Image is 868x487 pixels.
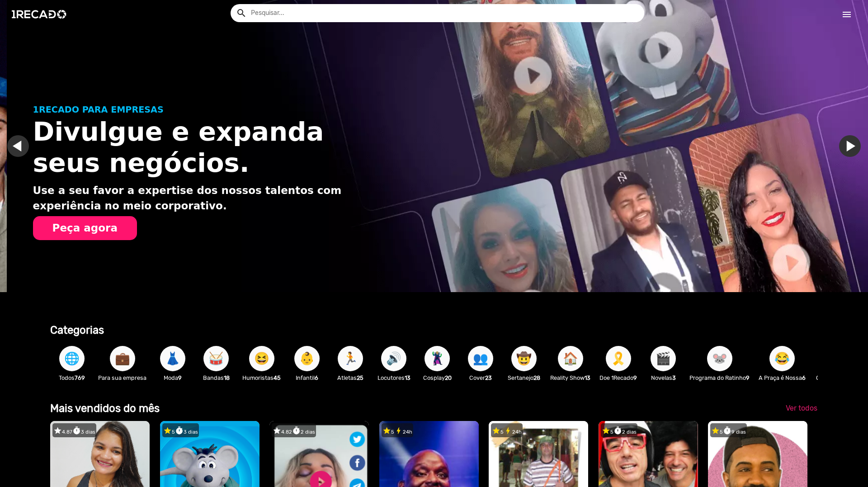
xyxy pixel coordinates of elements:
b: 3 [672,374,676,381]
span: 🐭 [712,346,727,371]
span: 🤠 [516,346,532,371]
b: Mais vendidos do mês [50,402,160,415]
p: Use a seu favor a expertise dos nossos talentos com experiência no meio corporativo. [33,183,380,214]
p: Humoristas [242,374,281,382]
span: 🔊 [386,346,401,371]
a: Ir para o slide anterior [14,135,36,157]
span: 👗 [165,346,180,371]
b: 23 [485,374,492,381]
p: Cover [463,374,498,382]
p: Reality Show [550,374,590,382]
button: 💼 [110,346,135,371]
b: 18 [224,374,230,381]
p: Doe 1Recado [599,374,637,382]
mat-icon: Início [841,9,852,20]
button: Example home icon [233,5,249,20]
p: Para sua empresa [98,374,146,382]
p: Novelas [646,374,680,382]
p: Locutores [377,374,411,382]
b: 9 [633,374,637,381]
span: Ver todos [786,404,817,412]
b: 9 [178,374,182,381]
p: Infantil [290,374,324,382]
b: 13 [405,374,410,381]
p: Cantores [815,374,849,382]
button: 🎬 [651,346,676,371]
span: 😂 [774,346,790,371]
b: 28 [533,374,540,381]
button: 🥁 [203,346,229,371]
span: 🥁 [208,346,224,371]
span: 😆 [254,346,269,371]
span: 🏃 [343,346,358,371]
b: 9 [746,374,750,381]
p: 1RECADO PARA EMPRESAS [33,104,380,117]
span: 🎬 [656,346,671,371]
button: 👥 [468,346,493,371]
b: 25 [357,374,363,381]
span: 👥 [473,346,488,371]
p: Bandas [199,374,233,382]
button: 🌐 [59,346,85,371]
span: 🎗️ [611,346,626,371]
b: 13 [585,374,590,381]
span: 🌐 [64,346,80,371]
button: 🏠 [558,346,583,371]
button: 👶 [294,346,320,371]
p: Cosplay [420,374,454,382]
span: 🦹🏼‍♀️ [429,346,445,371]
b: 6 [315,374,318,381]
b: Categorias [50,324,104,336]
p: Moda [156,374,190,382]
h1: Divulgue e expanda seus negócios. [33,116,380,179]
b: 20 [445,374,452,381]
button: 😆 [249,346,274,371]
span: 👶 [299,346,315,371]
p: Sertanejo [507,374,541,382]
b: 6 [802,374,806,381]
p: A Praça é Nossa [759,374,806,382]
button: 🎗️ [606,346,631,371]
a: Ir para o próximo slide [846,135,868,157]
button: 👗 [160,346,185,371]
button: 🤠 [511,346,537,371]
button: 🔊 [381,346,406,371]
button: 😂 [769,346,795,371]
button: 🏃 [338,346,363,371]
b: 769 [75,374,85,381]
span: 💼 [115,346,130,371]
p: Atletas [333,374,368,382]
p: Programa do Ratinho [689,374,750,382]
mat-icon: Example home icon [236,8,247,19]
p: Todos [55,374,89,382]
span: 🏠 [563,346,578,371]
button: Peça agora [33,216,137,241]
button: 🐭 [707,346,732,371]
button: 🦹🏼‍♀️ [425,346,450,371]
input: Pesquisar... [244,4,644,22]
b: 45 [274,374,281,381]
